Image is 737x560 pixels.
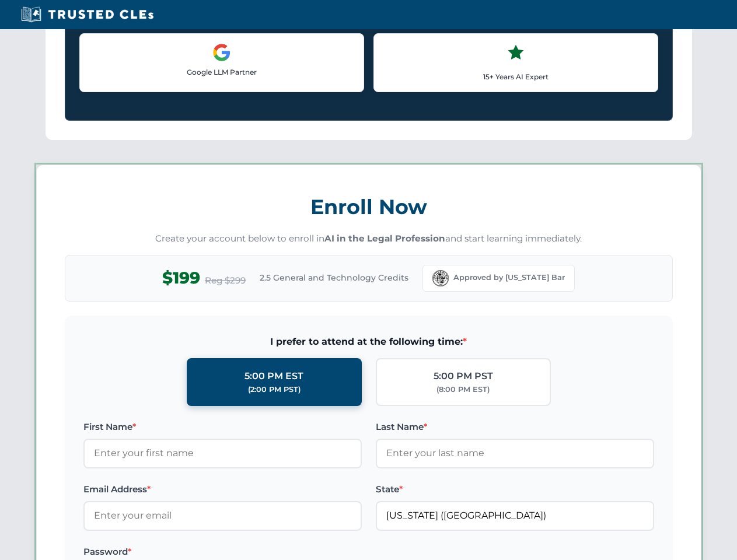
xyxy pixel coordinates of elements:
label: Email Address [83,482,362,496]
img: Florida Bar [432,270,449,286]
p: Create your account below to enroll in and start learning immediately. [65,232,673,246]
span: $199 [162,265,200,291]
p: 15+ Years AI Expert [383,71,648,82]
input: Enter your email [83,501,362,530]
img: Trusted CLEs [18,6,157,23]
span: Reg $299 [205,274,246,288]
div: 5:00 PM EST [244,369,303,384]
div: 5:00 PM PST [434,369,493,384]
p: Google LLM Partner [89,66,354,78]
label: Last Name [376,420,654,434]
div: (8:00 PM EST) [436,384,490,395]
label: Password [83,545,362,559]
span: 2.5 General and Technology Credits [260,271,408,284]
img: Google [212,43,231,62]
input: Florida (FL) [376,501,654,530]
span: Approved by [US_STATE] Bar [453,272,565,283]
div: (2:00 PM PST) [248,384,301,395]
span: I prefer to attend at the following time: [83,334,654,349]
label: State [376,482,654,496]
label: First Name [83,420,362,434]
input: Enter your last name [376,439,654,468]
strong: AI in the Legal Profession [324,233,445,244]
h3: Enroll Now [65,188,673,225]
input: Enter your first name [83,439,362,468]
